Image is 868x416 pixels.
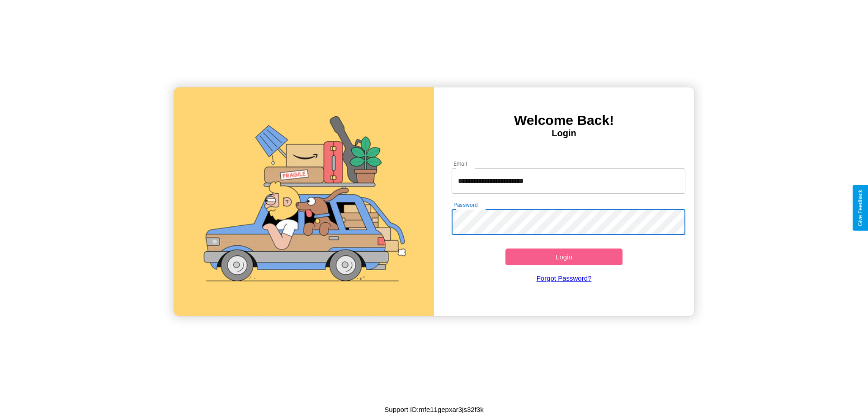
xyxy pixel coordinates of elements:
[453,160,467,167] label: Email
[505,249,623,265] button: Login
[174,87,434,316] img: gif
[434,128,694,139] h4: Login
[447,265,681,291] a: Forgot Password?
[384,403,483,416] p: Support ID: mfe11gepxar3js32f3k
[453,201,477,209] label: Password
[434,113,694,128] h3: Welcome Back!
[857,190,863,226] div: Give Feedback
